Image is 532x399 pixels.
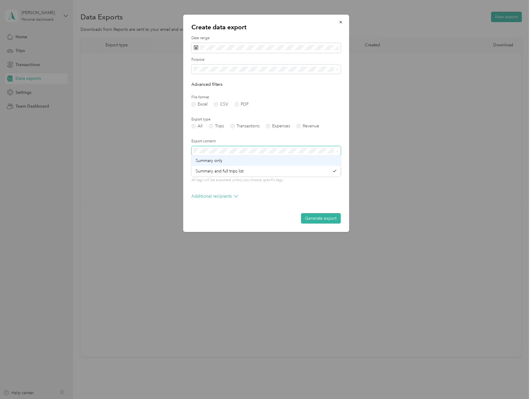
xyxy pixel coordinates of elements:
label: Expenses [266,124,290,128]
label: CSV [214,102,228,106]
label: Excel [191,102,208,106]
p: Advanced filters [191,81,341,88]
label: File format [191,95,341,100]
label: All [191,124,202,128]
span: Summary only [196,158,222,163]
label: Export content [191,139,341,144]
p: All tags will be exported unless you choose specific tags. [191,178,341,183]
iframe: Everlance-gr Chat Button Frame [499,366,532,399]
span: Summary and full trips list [196,169,243,174]
label: Revenue [296,124,319,128]
label: Export type [191,117,341,122]
label: Trips [209,124,224,128]
label: Date range [191,36,341,41]
label: Purpose [191,57,341,62]
p: Create data export [191,23,341,31]
button: Generate export [301,213,341,224]
p: Additional recipients [191,193,238,199]
label: PDF [234,102,249,106]
label: Transactions [230,124,260,128]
